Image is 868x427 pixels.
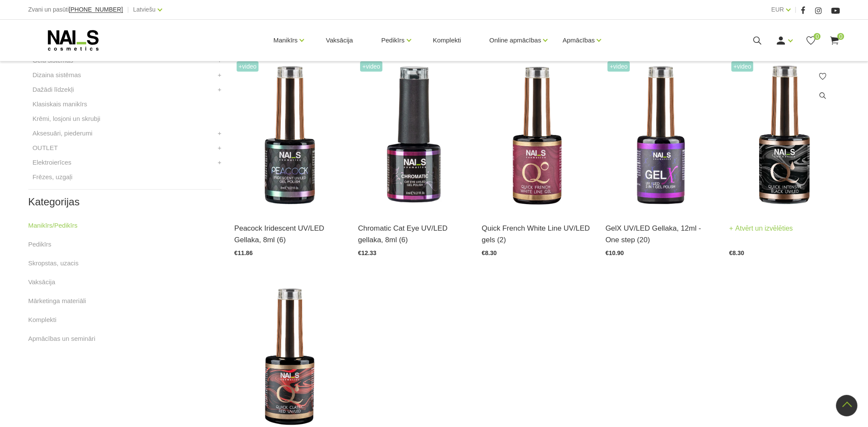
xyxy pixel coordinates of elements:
a: Krēmi, losjoni un skrubji [33,114,100,124]
a: OUTLET [33,143,58,153]
a: Atvērt un izvēlēties [729,223,793,235]
a: Frēzes, uzgaļi [33,172,72,182]
a: Chromatic Cat Eye UV/LED gellaka, 8ml (6) [358,223,469,246]
a: Komplekti [426,20,468,61]
a: EUR [771,4,784,15]
span: €8.30 [482,250,497,256]
span: +Video [607,61,630,72]
a: Skropstas, uzacis [28,258,79,268]
img: Trīs vienā - bāze, tonis, tops (trausliem nagiem vēlams papildus lietot bāzi). Ilgnoturīga un int... [605,59,716,212]
a: + [218,70,222,80]
a: Manikīrs/Pedikīrs [28,220,78,231]
span: 0 [837,33,844,40]
a: Apmācības un semināri [28,334,96,344]
div: Zvani un pasūti [28,4,123,15]
span: | [127,4,129,15]
span: €11.86 [234,250,253,256]
img: Hameleona efekta gellakas pārklājums. Intensīvam rezultātam lietot uz melna pamattoņa, tādā veidā... [234,59,345,212]
a: Pedikīrs [381,23,404,57]
a: + [218,157,222,168]
a: Pedikīrs [28,239,51,250]
a: 0 [805,35,816,46]
span: €8.30 [729,250,744,256]
a: Aksesuāri, piederumi [33,128,93,138]
span: €10.90 [605,250,624,256]
span: +Video [360,61,382,72]
img: Chromatic magnētiskā dizaina gellaka ar smalkām, atstarojošām hroma daļiņām. Izteiksmīgs 4D efekt... [358,59,469,212]
span: 0 [814,33,820,40]
a: 0 [829,35,840,46]
a: Manikīrs [273,23,298,57]
a: + [218,84,222,95]
span: +Video [731,61,754,72]
a: Latviešu [133,4,156,15]
a: Mārketinga materiāli [28,296,86,306]
a: Peacock Iridescent UV/LED Gellaka, 8ml (6) [234,223,345,246]
a: Komplekti [28,315,57,325]
a: Vaksācija [319,20,360,61]
a: + [218,128,222,138]
a: Dizaina sistēmas [33,70,81,80]
img: Quick Intensive Black - īpaši pigmentēta melnā gellaka. * Vienmērīgs pārklājums 1 kārtā bez svītr... [729,59,840,212]
span: [PHONE_NUMBER] [69,6,123,13]
a: Online apmācības [489,23,541,57]
span: | [795,4,796,15]
span: €12.33 [358,250,376,256]
a: Elektroierīces [33,157,72,168]
span: +Video [237,61,259,72]
a: + [218,143,222,153]
a: Klasiskais manikīrs [33,99,87,109]
img: Quick French White Line - īpaši izstrādāta pigmentēta baltā gellaka perfektam franču manikīram.* ... [482,59,593,212]
a: Dažādi līdzekļi [33,84,74,95]
a: Apmācības [562,23,595,57]
a: Vaksācija [28,277,55,287]
a: GelX UV/LED Gellaka, 12ml - One step (20) [605,223,716,246]
a: Quick French White Line UV/LED gels (2) [482,223,593,246]
h2: Kategorijas [28,196,222,207]
a: [PHONE_NUMBER] [69,6,123,13]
